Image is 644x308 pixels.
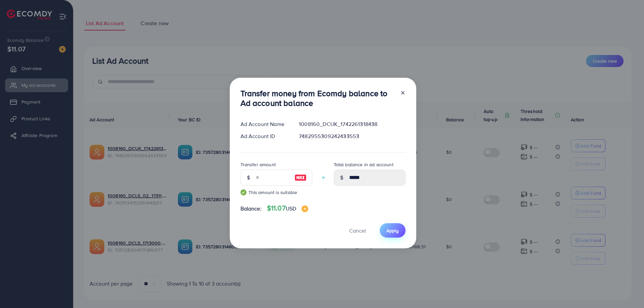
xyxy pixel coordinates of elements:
span: Balance: [240,205,262,212]
span: USD [286,205,296,212]
small: This amount is suitable [240,189,312,196]
div: 7482955309242433553 [293,132,411,140]
div: Ad Account ID [235,132,294,140]
h4: $11.07 [267,204,308,212]
div: Ad Account Name [235,120,294,128]
img: image [294,174,307,182]
img: image [302,205,308,212]
iframe: Chat [615,278,639,303]
button: Cancel [341,223,374,238]
h3: Transfer money from Ecomdy balance to Ad account balance [240,88,395,108]
img: guide [240,189,247,195]
button: Apply [380,223,406,238]
label: Transfer amount [240,161,276,168]
span: Apply [386,227,399,234]
label: Total balance in ad account [334,161,393,168]
div: 1008160_DCUK_1742261318438 [293,120,411,128]
span: Cancel [349,227,366,234]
